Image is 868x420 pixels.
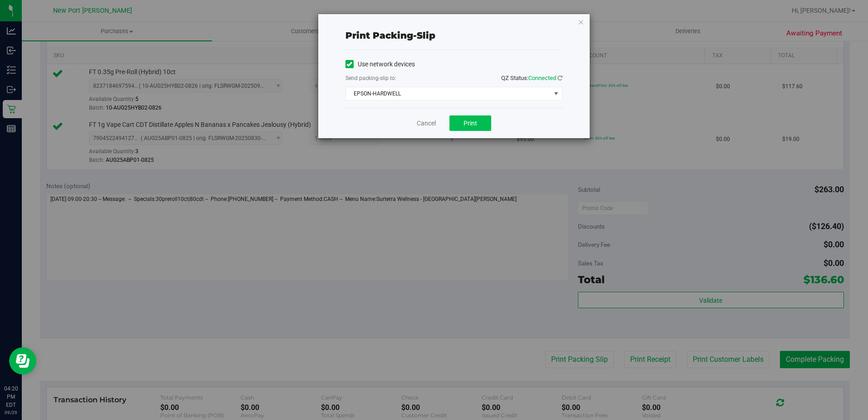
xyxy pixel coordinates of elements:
label: Use network devices [345,60,415,69]
label: Send packing-slip to: [345,74,396,82]
span: Print [464,120,477,127]
iframe: Resource center [9,347,36,375]
span: Print packing-slip [345,30,435,41]
button: Print [449,115,491,131]
span: EPSON-HARDWELL [346,87,551,100]
span: select [550,87,562,100]
span: QZ Status: [501,75,562,81]
a: Cancel [417,119,436,128]
span: Connected [528,75,556,81]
